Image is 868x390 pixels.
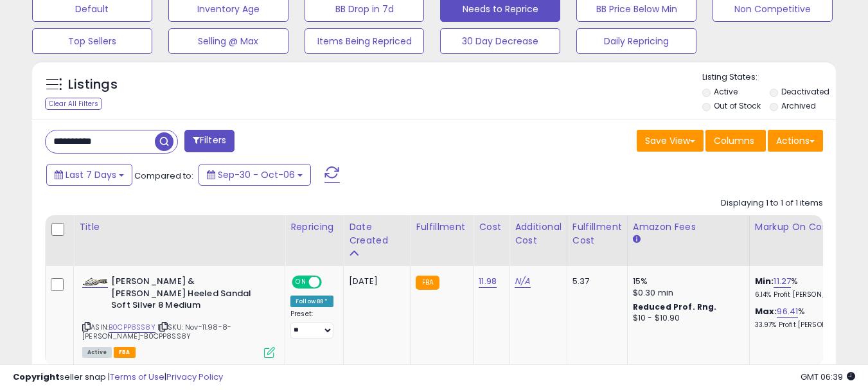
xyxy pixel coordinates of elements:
a: Terms of Use [110,371,164,383]
span: OFF [320,277,341,288]
button: Actions [768,130,823,152]
button: Columns [705,130,766,152]
div: Follow BB * [290,296,333,307]
img: logo_orange.svg [21,21,31,31]
div: ASIN: [82,276,275,357]
label: Out of Stock [714,100,761,111]
div: Domain: [DOMAIN_NAME] [33,33,141,44]
small: Amazon Fees. [633,234,641,245]
a: Privacy Policy [166,371,223,383]
b: Min: [755,275,774,287]
div: Cost [479,220,504,234]
div: Domain Overview [49,76,115,84]
button: Items Being Repriced [305,28,425,54]
b: Reduced Prof. Rng. [633,301,717,312]
div: $10 - $10.90 [633,313,740,324]
span: ON [293,277,309,288]
div: seller snap | | [13,371,223,384]
button: Top Sellers [32,28,152,54]
label: Deactivated [781,86,829,97]
div: Markup on Cost [755,220,866,234]
a: B0CPP8SS8Y [109,322,155,333]
span: Compared to: [134,170,193,182]
span: All listings currently available for purchase on Amazon [82,347,112,358]
div: Keywords by Traffic [142,76,217,84]
span: Last 7 Days [66,168,116,181]
button: Sep-30 - Oct-06 [199,164,311,186]
button: Last 7 Days [46,164,132,186]
strong: Copyright [13,371,60,383]
span: Sep-30 - Oct-06 [218,168,295,181]
p: 6.14% Profit [PERSON_NAME] [755,290,862,299]
span: Columns [714,134,754,147]
button: 30 Day Decrease [440,28,560,54]
div: $0.30 min [633,287,740,299]
div: Preset: [290,310,333,339]
span: FBA [114,347,136,358]
img: tab_domain_overview_orange.svg [35,75,45,85]
div: 15% [633,276,740,287]
b: Max: [755,305,777,317]
a: 96.41 [777,305,798,318]
button: Filters [184,130,235,152]
a: 11.27 [774,275,791,288]
div: Clear All Filters [45,98,102,110]
div: Displaying 1 to 1 of 1 items [721,197,823,209]
div: % [755,306,862,330]
a: 11.98 [479,275,497,288]
div: Repricing [290,220,338,234]
small: FBA [416,276,439,290]
div: Date Created [349,220,405,247]
label: Archived [781,100,816,111]
p: 33.97% Profit [PERSON_NAME] [755,321,862,330]
div: Fulfillment Cost [572,220,622,247]
div: v 4.0.25 [36,21,63,31]
button: Daily Repricing [576,28,696,54]
div: % [755,276,862,299]
div: Fulfillment [416,220,468,234]
span: | SKU: Nov-11.98-8-[PERSON_NAME]-B0CPP8SS8Y [82,322,231,341]
span: 2025-10-14 06:39 GMT [801,371,855,383]
div: Title [79,220,279,234]
img: tab_keywords_by_traffic_grey.svg [128,75,138,85]
div: Amazon Fees [633,220,744,234]
label: Active [714,86,738,97]
img: website_grey.svg [21,33,31,44]
button: Selling @ Max [168,28,288,54]
h5: Listings [68,76,118,94]
b: [PERSON_NAME] & [PERSON_NAME] Heeled Sandal Soft Silver 8 Medium [111,276,267,315]
a: N/A [515,275,530,288]
div: Additional Cost [515,220,562,247]
img: 4122zUM-PqL._SL40_.jpg [82,278,108,286]
div: 5.37 [572,276,617,287]
div: [DATE] [349,276,400,287]
p: Listing States: [702,71,836,84]
button: Save View [637,130,704,152]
